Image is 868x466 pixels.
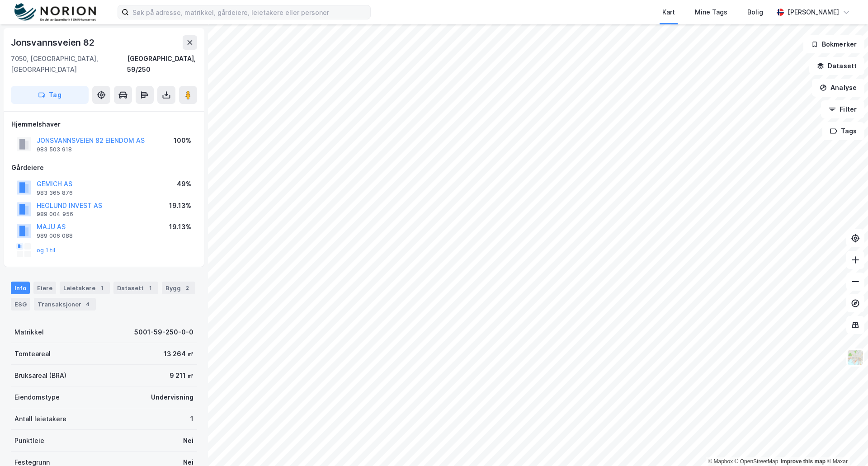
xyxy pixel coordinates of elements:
div: Bruksareal (BRA) [14,370,66,381]
div: Info [11,282,30,294]
div: 7050, [GEOGRAPHIC_DATA], [GEOGRAPHIC_DATA] [11,53,127,75]
button: Analyse [812,79,864,97]
div: 1 [190,414,193,424]
button: Datasett [809,57,864,75]
img: Z [847,349,864,366]
div: 19.13% [169,221,191,232]
div: 100% [174,135,191,146]
div: 5001-59-250-0-0 [134,327,193,338]
div: [GEOGRAPHIC_DATA], 59/250 [127,53,197,75]
div: Kart [662,7,675,18]
div: Eiendomstype [14,392,60,403]
img: norion-logo.80e7a08dc31c2e691866.png [14,3,96,22]
div: Jonsvannsveien 82 [11,35,96,50]
button: Bokmerker [803,35,864,53]
button: Tag [11,86,89,104]
div: Transaksjoner [34,298,96,311]
div: ESG [11,298,30,311]
div: Nei [183,435,193,446]
div: Gårdeiere [11,162,197,173]
div: Leietakere [60,282,110,294]
div: Datasett [113,282,158,294]
div: Mine Tags [695,7,727,18]
div: Hjemmelshaver [11,119,197,130]
button: Tags [822,122,864,140]
div: Tomteareal [14,348,51,359]
div: 1 [97,283,106,292]
div: Bygg [162,282,195,294]
div: 1 [146,283,155,292]
div: 989 006 088 [37,232,73,240]
button: Filter [821,100,864,118]
a: OpenStreetMap [735,458,778,465]
div: Antall leietakere [14,414,66,424]
input: Søk på adresse, matrikkel, gårdeiere, leietakere eller personer [129,5,370,19]
div: Eiere [33,282,56,294]
a: Improve this map [781,458,826,465]
div: 4 [83,300,92,309]
div: 983 365 876 [37,189,73,197]
div: Punktleie [14,435,44,446]
div: 9 211 ㎡ [170,370,193,381]
div: 13 264 ㎡ [164,348,193,359]
div: 983 503 918 [37,146,72,153]
div: Matrikkel [14,327,44,338]
div: [PERSON_NAME] [788,7,839,18]
div: Bolig [747,7,763,18]
div: Undervisning [151,392,193,403]
iframe: Chat Widget [823,423,868,466]
div: 19.13% [169,200,191,211]
div: 2 [183,283,192,292]
a: Mapbox [708,458,733,465]
div: 49% [177,179,191,189]
div: 989 004 956 [37,211,73,218]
